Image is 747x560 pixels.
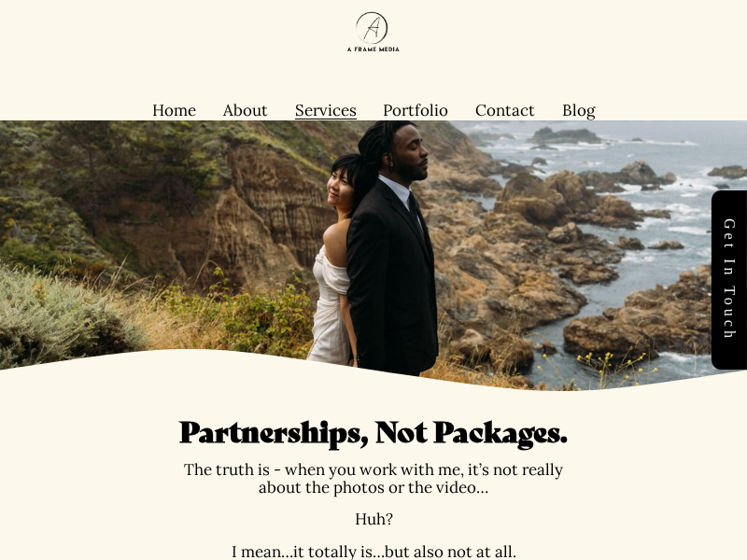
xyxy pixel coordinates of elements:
[383,100,448,120] a: Portfolio
[475,100,535,120] a: Contact
[179,409,568,451] strong: Partnerships, Not Packages.
[179,461,568,496] p: The truth is - when you work with me, it’s not really about the photos or the video…
[152,100,196,120] a: Home
[295,100,357,120] a: Services
[179,511,568,528] p: Huh?
[712,190,747,370] a: Get in touch
[562,100,595,120] a: Blog
[223,100,268,120] a: About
